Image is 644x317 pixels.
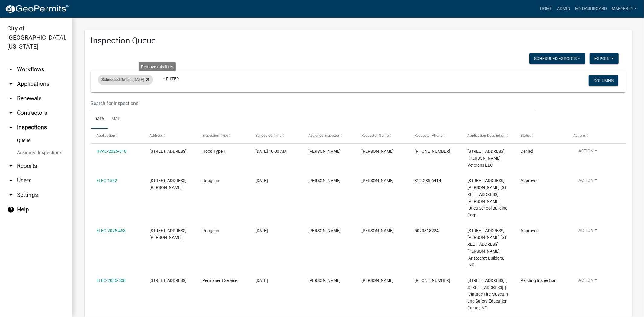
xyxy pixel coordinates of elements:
button: Scheduled Exports [529,53,585,64]
datatable-header-cell: Status [515,129,568,143]
span: Requestor Name [361,133,389,138]
button: Columns [589,75,618,86]
span: Harold Satterly [309,178,341,183]
i: arrow_drop_down [7,95,14,102]
div: Remove this filter [139,62,176,71]
span: 2315 ALLISON LANE [149,178,187,190]
span: Hood Type 1 [202,149,226,154]
span: Approved [521,228,539,233]
datatable-header-cell: Assigned Inspector [303,129,356,143]
span: Rough-in [202,178,219,183]
div: [DATE] [255,227,297,234]
a: Home [538,3,555,14]
i: arrow_drop_down [7,80,14,88]
datatable-header-cell: Scheduled Time [250,129,303,143]
i: arrow_drop_down [7,162,14,170]
button: Export [590,53,619,64]
h3: Inspection Queue [91,36,626,46]
span: Rough-in [202,228,219,233]
span: Actions [574,133,586,138]
span: Harold Satterly [309,278,341,283]
a: MaryFrey [609,3,639,14]
span: Requestor Phone [415,133,442,138]
a: Data [91,110,108,129]
span: Jeremy Ramsey [309,149,341,154]
i: arrow_drop_down [7,109,14,117]
button: Action [574,148,602,157]
a: ELEC-2025-508 [96,278,126,283]
span: 812.285.6414 [415,178,441,183]
span: 1711 Veterans Parkway 1711 Veterans Parkway | Sprigler-Veterans LLC [467,149,506,168]
span: 3210 ASHER WAY 3210 Asher Way | Aristocrat Builders, INC [467,228,507,267]
span: Dennis Ettel [361,278,394,283]
a: ELEC-2025-453 [96,228,126,233]
a: My Dashboard [573,3,609,14]
datatable-header-cell: Application [91,129,144,143]
span: Approved [521,178,539,183]
i: help [7,206,14,213]
a: HVAC-2025-319 [96,149,127,154]
a: Map [108,110,124,129]
a: ELEC-1542 [96,178,117,183]
button: Action [574,227,602,236]
span: 706 SPRING STREET [149,278,187,283]
span: 5029318224 [415,228,439,233]
datatable-header-cell: Application Description [462,129,515,143]
span: Harold Satterly [361,228,394,233]
span: 1711 Veterans Parkway [149,149,187,154]
span: Denied [521,149,533,154]
span: Status [521,133,531,138]
span: Pending Inspection [521,278,556,283]
span: Application Description [467,133,505,138]
datatable-header-cell: Inspection Type [197,129,250,143]
span: 706 SPRING STREET 706 Spring Street | Vintage Fire Museum and Safety Education Center,INC [467,278,508,310]
span: JACOB [361,149,394,154]
i: arrow_drop_down [7,66,14,73]
div: is [DATE] [98,75,153,85]
span: Scheduled Time [255,133,281,138]
div: [DATE] [255,277,297,284]
span: Permanent Service [202,278,237,283]
i: arrow_drop_down [7,191,14,199]
input: Search for inspections [91,97,535,110]
span: 2315 ALLISON LANE 2315 Allison Lane | Utica School Building Corp [467,178,508,217]
span: 3210 ASHER WAY [149,228,187,240]
span: Harold Satterly [361,178,394,183]
a: + Filter [158,73,184,84]
span: Scheduled Date [101,77,129,82]
div: [DATE] [255,177,297,184]
span: 502-665-9135 [415,149,450,154]
span: Application [96,133,115,138]
span: Address [149,133,163,138]
i: arrow_drop_down [7,177,14,184]
datatable-header-cell: Address [144,129,197,143]
button: Action [574,177,602,186]
span: 502-639-8111 [415,278,450,283]
span: Harold Satterly [309,228,341,233]
datatable-header-cell: Actions [568,129,621,143]
span: Assigned Inspector [309,133,340,138]
datatable-header-cell: Requestor Name [356,129,409,143]
div: [DATE] 10:00 AM [255,148,297,155]
button: Action [574,277,602,286]
a: Admin [555,3,573,14]
datatable-header-cell: Requestor Phone [409,129,462,143]
span: Inspection Type [202,133,228,138]
i: arrow_drop_up [7,124,14,131]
